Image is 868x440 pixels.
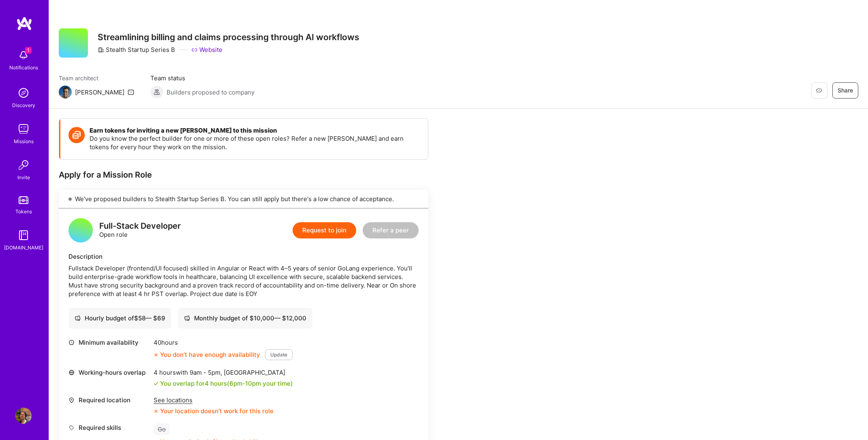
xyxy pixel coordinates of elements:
img: bell [15,47,32,63]
div: Apply for a Mission Role [59,170,428,180]
span: 1 [25,47,32,54]
i: icon Location [68,397,75,403]
div: 4 hours with [GEOGRAPHIC_DATA] [154,368,293,377]
i: icon Cash [184,315,190,321]
div: Required skills [68,423,150,432]
i: icon World [68,369,75,376]
div: Required location [68,396,150,404]
div: Open role [99,222,181,239]
span: Builders proposed to company [167,88,254,97]
img: Invite [15,157,32,173]
i: icon Cash [75,315,81,321]
i: icon Tag [68,425,75,431]
button: Refer a peer [363,222,419,238]
i: icon Mail [128,89,134,95]
div: Fullstack Developer (frontend/UI focused) skilled in Angular or React with 4–5 years of senior Go... [68,264,419,298]
div: Missions [14,137,34,146]
div: See locations [154,396,274,404]
span: Team architect [59,74,134,82]
button: Share [832,82,858,99]
h4: Earn tokens for inviting a new [PERSON_NAME] to this mission [90,127,420,134]
img: User Avatar [15,408,32,424]
div: You don’t have enough availability [154,350,260,359]
div: Invite [17,173,30,182]
div: Notifications [9,63,38,72]
div: Full-Stack Developer [99,222,181,230]
div: Working-hours overlap [68,368,150,377]
img: teamwork [15,121,32,137]
i: icon Check [154,381,158,386]
div: [PERSON_NAME] [75,88,124,97]
div: You overlap for 4 hours ( your time) [160,379,293,388]
button: Update [265,349,293,360]
a: User Avatar [13,408,34,424]
a: Website [191,45,222,54]
i: icon CloseOrange [154,409,158,414]
button: Request to join [293,222,356,238]
span: Team status [150,74,254,82]
img: Builders proposed to company [150,86,163,99]
div: Tokens [15,207,32,216]
div: [DOMAIN_NAME] [4,243,43,252]
span: 6pm - 10pm [229,380,261,387]
img: Token icon [68,127,85,143]
div: Go [154,423,170,435]
div: Monthly budget of $ 10,000 — $ 12,000 [184,314,306,322]
i: icon Clock [68,339,75,346]
h3: Streamlining billing and claims processing through AI workflows [98,32,359,42]
span: 9am - 5pm , [188,369,224,376]
i: icon CompanyGray [98,47,104,53]
i: icon CloseOrange [154,352,158,357]
img: Team Architect [59,86,72,99]
div: Stealth Startup Series B [98,45,175,54]
div: We've proposed builders to Stealth Startup Series B. You can still apply but there's a low chance... [59,190,428,208]
i: icon EyeClosed [816,87,822,94]
div: Discovery [12,101,35,109]
p: Do you know the perfect builder for one or more of these open roles? Refer a new [PERSON_NAME] an... [90,134,420,151]
div: Minimum availability [68,338,150,347]
div: Description [68,252,419,261]
img: guide book [15,227,32,243]
img: discovery [15,85,32,101]
img: tokens [19,196,28,204]
div: Hourly budget of $ 58 — $ 69 [75,314,165,322]
div: Your location doesn’t work for this role [154,407,274,415]
img: logo [16,16,32,31]
span: Share [838,86,853,94]
div: 40 hours [154,338,293,347]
